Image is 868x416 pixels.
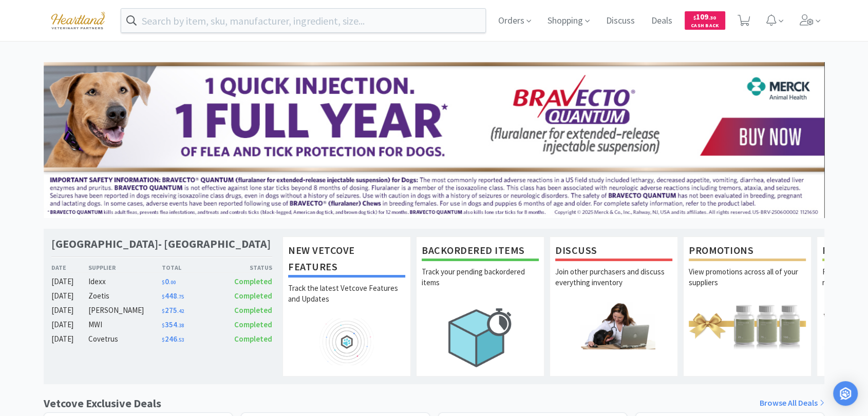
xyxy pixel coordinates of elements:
[51,333,272,345] a: [DATE]Covetrus$246.53Completed
[51,275,272,288] a: [DATE]Idexx$0.00Completed
[51,236,271,251] h1: [GEOGRAPHIC_DATA]- [GEOGRAPHIC_DATA]
[162,336,165,343] span: $
[88,333,162,345] div: Covetrus
[555,266,672,302] p: Join other purchasers and discuss everything inventory
[44,394,161,412] h1: Vetcove Exclusive Deals
[217,263,272,272] div: Status
[685,7,725,34] a: $109.30Cash Back
[416,236,544,376] a: Backordered ItemsTrack your pending backordered items
[691,23,719,30] span: Cash Back
[689,302,806,349] img: hero_promotions.png
[44,6,112,34] img: cad7bdf275c640399d9c6e0c56f98fd2_10.png
[88,263,162,272] div: Supplier
[422,302,539,372] img: hero_backorders.png
[51,304,88,316] div: [DATE]
[51,333,88,345] div: [DATE]
[88,290,162,302] div: Zoetis
[683,236,812,376] a: PromotionsView promotions across all of your suppliers
[760,397,824,410] a: Browse All Deals
[177,308,184,314] span: . 42
[693,14,696,21] span: $
[51,290,88,302] div: [DATE]
[647,16,676,26] a: Deals
[169,279,176,286] span: . 00
[162,320,184,329] span: 354
[162,263,217,272] div: Total
[555,242,672,261] h1: Discuss
[162,279,165,286] span: $
[550,236,678,376] a: DiscussJoin other purchasers and discuss everything inventory
[234,320,272,329] span: Completed
[162,276,176,286] span: 0
[51,319,88,331] div: [DATE]
[555,302,672,349] img: hero_discuss.png
[88,319,162,331] div: MWI
[51,319,272,331] a: [DATE]MWI$354.38Completed
[422,266,539,302] p: Track your pending backordered items
[51,290,272,302] a: [DATE]Zoetis$448.75Completed
[177,322,184,329] span: . 38
[689,266,806,302] p: View promotions across all of your suppliers
[162,308,165,314] span: $
[162,305,184,315] span: 275
[288,319,405,365] img: hero_feature_roadmap.png
[234,276,272,286] span: Completed
[693,12,716,22] span: 109
[51,275,88,288] div: [DATE]
[177,336,184,343] span: . 53
[708,14,716,21] span: . 30
[88,304,162,316] div: [PERSON_NAME]
[51,263,88,272] div: Date
[234,291,272,301] span: Completed
[162,334,184,344] span: 246
[162,291,184,301] span: 448
[833,381,858,406] div: Open Intercom Messenger
[177,293,184,300] span: . 75
[44,62,824,218] img: 3ffb5edee65b4d9ab6d7b0afa510b01f.jpg
[282,236,411,376] a: New Vetcove FeaturesTrack the latest Vetcove Features and Updates
[162,293,165,300] span: $
[422,242,539,261] h1: Backordered Items
[88,275,162,288] div: Idexx
[234,305,272,315] span: Completed
[234,334,272,344] span: Completed
[121,9,485,32] input: Search by item, sku, manufacturer, ingredient, size...
[689,242,806,261] h1: Promotions
[51,304,272,316] a: [DATE][PERSON_NAME]$275.42Completed
[288,242,405,278] h1: New Vetcove Features
[288,283,405,319] p: Track the latest Vetcove Features and Updates
[162,322,165,329] span: $
[602,16,639,26] a: Discuss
